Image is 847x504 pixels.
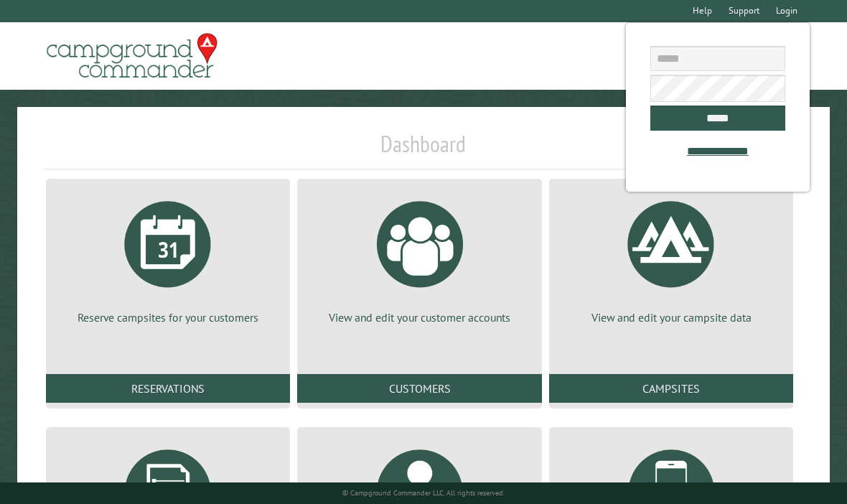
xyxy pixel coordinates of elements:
[297,374,541,403] a: Customers
[549,374,793,403] a: Campsites
[566,309,776,325] p: View and edit your campsite data
[314,190,524,325] a: View and edit your customer accounts
[63,309,273,325] p: Reserve campsites for your customers
[314,309,524,325] p: View and edit your customer accounts
[342,488,505,498] small: © Campground Commander LLC. All rights reserved.
[566,190,776,325] a: View and edit your campsite data
[63,190,273,325] a: Reserve campsites for your customers
[42,130,805,169] h1: Dashboard
[46,374,290,403] a: Reservations
[42,28,222,84] img: Campground Commander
